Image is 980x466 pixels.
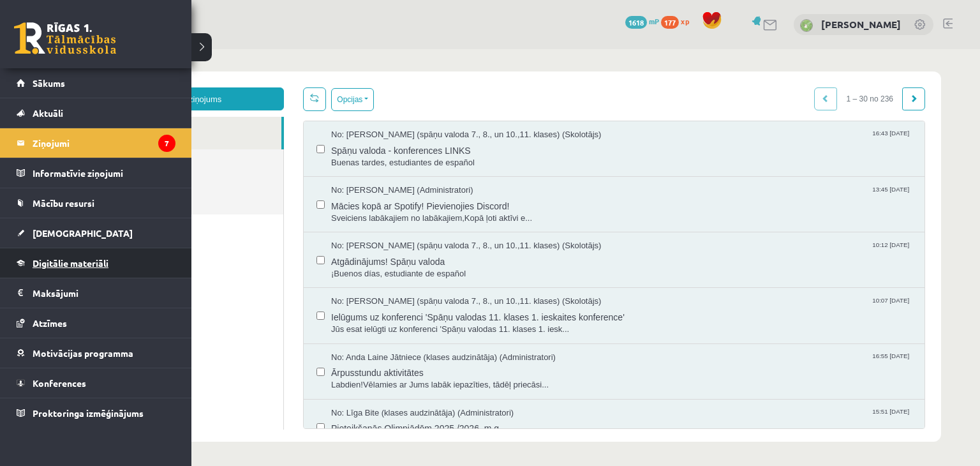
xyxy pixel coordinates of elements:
[33,317,67,329] span: Atzīmes
[280,191,861,230] a: No: [PERSON_NAME] (spāņu valoda 7., 8., un 10.,11. klases) (Skolotājs) 10:12 [DATE] Atgādinājums!...
[280,246,861,286] a: No: [PERSON_NAME] (spāņu valoda 7., 8., un 10.,11. klases) (Skolotājs) 10:07 [DATE] Ielūgums uz k...
[17,308,175,338] a: Atzīmes
[819,80,861,89] span: 16:43 [DATE]
[280,203,861,219] span: Atgādinājums! Spāņu valoda
[17,68,175,98] a: Sākums
[819,303,861,312] span: 16:55 [DATE]
[280,303,861,342] a: No: Anda Laine Jātniece (klases audzinātāja) (Administratori) 16:55 [DATE] Ārpusstundu aktivitāte...
[280,219,861,231] span: ¡Buenos días, estudiante de español
[17,128,175,158] a: Ziņojumi7
[17,158,175,188] a: Informatīvie ziņojumi
[17,368,175,398] a: Konferences
[17,98,175,128] a: Aktuāli
[280,358,861,398] a: No: Līga Bite (klases audzinātāja) (Administratori) 15:51 [DATE] Pieteikšanās Olimpiādēm 2025./20...
[280,39,323,62] button: Opcijas
[819,135,861,145] span: 13:45 [DATE]
[38,133,232,165] a: Dzēstie
[33,257,108,269] span: Digitālie materiāli
[14,22,116,54] a: Rīgas 1. Tālmācības vidusskola
[33,227,133,239] span: [DEMOGRAPHIC_DATA]
[33,107,63,119] span: Aktuāli
[800,19,813,32] img: Agnese Liene Stomere
[33,377,86,389] span: Konferences
[280,80,861,119] a: No: [PERSON_NAME] (spāņu valoda 7., 8., un 10.,11. klases) (Skolotājs) 16:43 [DATE] Spāņu valoda ...
[17,188,175,218] a: Mācību resursi
[38,100,232,133] a: Nosūtītie
[280,147,861,163] span: Mācies kopā ar Spotify! Pievienojies Discord!
[819,246,861,256] span: 10:07 [DATE]
[33,128,175,158] legend: Ziņojumi
[819,191,861,200] span: 10:12 [DATE]
[280,135,422,147] span: No: [PERSON_NAME] (Administratori)
[280,191,550,203] span: No: [PERSON_NAME] (spāņu valoda 7., 8., un 10.,11. klases) (Skolotājs)
[280,314,861,330] span: Ārpusstundu aktivitātes
[280,370,861,386] span: Pieteikšanās Olimpiādēm 2025./2026. m.g.
[661,16,695,26] a: 177 xp
[821,18,901,31] a: [PERSON_NAME]
[17,278,175,308] a: Maksājumi
[280,303,505,315] span: No: Anda Laine Jātniece (klases audzinātāja) (Administratori)
[625,16,647,29] span: 1618
[661,16,679,29] span: 177
[33,77,65,89] span: Sākums
[280,274,861,287] span: Jūs esat ielūgti uz konferenci 'Spāņu valodas 11. klases 1. iesk...
[280,330,861,342] span: Labdien!Vēlamies ar Jums labāk iepazīties, tādēļ priecāsi...
[280,163,861,176] span: Sveiciens labākajiem no labākajiem,Kopā ļoti aktīvi e...
[33,347,133,359] span: Motivācijas programma
[33,158,175,188] legend: Informatīvie ziņojumi
[33,197,94,209] span: Mācību resursi
[33,407,144,419] span: Proktoringa izmēģinājums
[649,16,659,26] span: mP
[158,135,175,152] i: 7
[38,38,233,61] a: Jauns ziņojums
[17,398,175,428] a: Proktoringa izmēģinājums
[280,80,550,92] span: No: [PERSON_NAME] (spāņu valoda 7., 8., un 10.,11. klases) (Skolotājs)
[786,38,852,61] span: 1 – 30 no 236
[280,135,861,175] a: No: [PERSON_NAME] (Administratori) 13:45 [DATE] Mācies kopā ar Spotify! Pievienojies Discord! Sve...
[33,278,175,308] legend: Maksājumi
[280,259,861,274] span: Ielūgums uz konferenci 'Spāņu valodas 11. klases 1. ieskaites konference'
[681,16,689,26] span: xp
[280,108,861,120] span: Buenas tardes, estudiantes de español
[280,92,861,108] span: Spāņu valoda - konferences LINKS
[625,16,659,26] a: 1618 mP
[819,358,861,368] span: 15:51 [DATE]
[280,246,550,259] span: No: [PERSON_NAME] (spāņu valoda 7., 8., un 10.,11. klases) (Skolotājs)
[38,68,230,100] a: Ienākošie
[17,218,175,248] a: [DEMOGRAPHIC_DATA]
[17,248,175,278] a: Digitālie materiāli
[17,338,175,368] a: Motivācijas programma
[280,358,463,370] span: No: Līga Bite (klases audzinātāja) (Administratori)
